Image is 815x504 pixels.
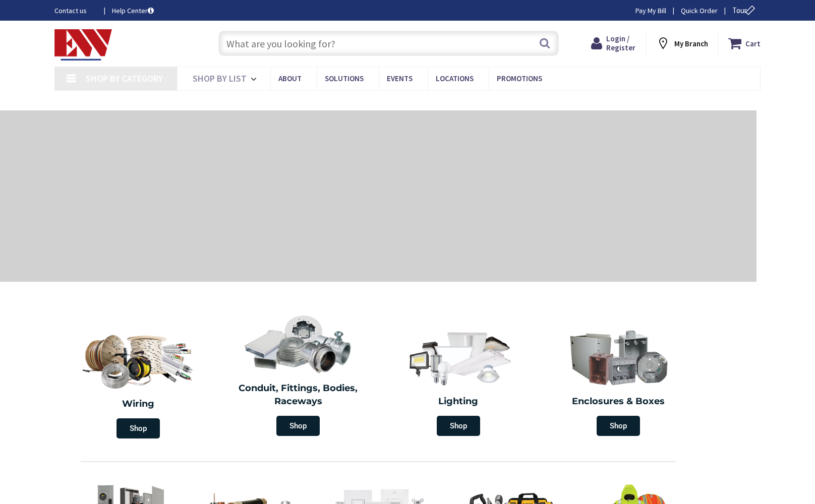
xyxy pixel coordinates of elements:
[386,395,531,408] h2: Lighting
[497,74,542,83] span: Promotions
[112,6,154,16] a: Help Center
[591,34,635,52] a: Login / Register
[728,34,761,52] a: Cart
[732,6,758,15] span: Tour
[656,34,708,52] div: My Branch
[278,74,302,83] span: About
[58,323,218,444] a: Wiring Shop
[276,416,320,436] span: Shop
[86,73,163,84] span: Shop By Category
[541,323,696,441] a: Enclosures & Boxes Shop
[381,323,536,441] a: Lighting Shop
[745,34,761,52] strong: Cart
[54,29,112,60] img: Electrical Wholesalers, Inc.
[226,382,371,408] h2: Conduit, Fittings, Bodies, Raceways
[606,34,635,52] span: Login / Register
[54,6,96,16] a: Contact us
[674,39,708,48] strong: My Branch
[63,398,213,411] h2: Wiring
[387,74,413,83] span: Events
[635,6,666,16] a: Pay My Bill
[546,395,691,408] h2: Enclosures & Boxes
[193,73,247,84] span: Shop By List
[218,31,559,56] input: What are you looking for?
[436,74,474,83] span: Locations
[325,74,364,83] span: Solutions
[681,6,718,16] a: Quick Order
[597,416,640,436] span: Shop
[221,309,376,441] a: Conduit, Fittings, Bodies, Raceways Shop
[117,418,160,438] span: Shop
[437,416,480,436] span: Shop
